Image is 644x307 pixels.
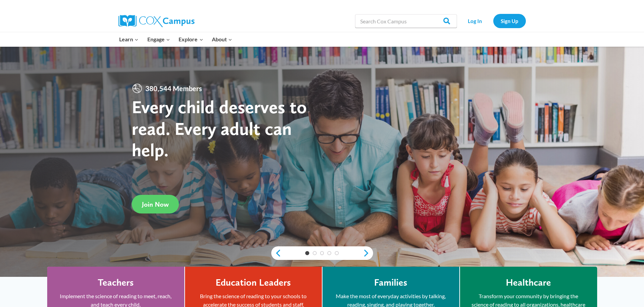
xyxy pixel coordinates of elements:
[493,14,526,28] a: Sign Up
[119,35,139,44] span: Learn
[460,14,526,28] nav: Secondary Navigation
[506,277,551,288] h4: Healthcare
[271,249,281,257] a: previous
[98,277,134,288] h4: Teachers
[179,35,203,44] span: Explore
[118,15,195,27] img: Cox Campus
[216,277,291,288] h4: Education Leaders
[363,249,373,257] a: next
[271,246,373,260] div: content slider buttons
[143,83,205,94] span: 380,544 Members
[142,200,169,208] span: Join Now
[335,251,339,255] a: 5
[313,251,317,255] a: 2
[132,195,179,213] a: Join Now
[212,35,232,44] span: About
[147,35,170,44] span: Engage
[132,96,307,161] strong: Every child deserves to read. Every adult can help.
[374,277,407,288] h4: Families
[355,14,457,28] input: Search Cox Campus
[460,14,490,28] a: Log In
[327,251,331,255] a: 4
[115,32,237,46] nav: Primary Navigation
[305,251,309,255] a: 1
[320,251,324,255] a: 3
